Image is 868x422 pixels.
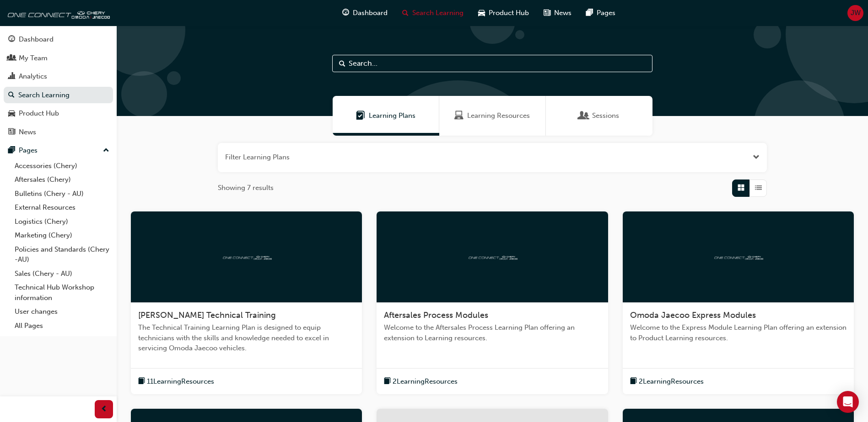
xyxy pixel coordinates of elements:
[147,376,214,387] span: 11 Learning Resources
[19,145,38,156] div: Pages
[4,142,113,159] button: Pages
[713,252,763,261] img: oneconnect
[851,8,861,18] span: JW
[11,215,113,229] a: Logistics (Chery)
[384,310,488,320] span: Aftersales Process Modules
[4,124,113,141] a: News
[11,159,113,173] a: Accessories (Chery)
[19,108,59,119] div: Product Hub
[4,31,113,48] a: Dashboard
[11,280,113,305] a: Technical Hub Workshop information
[103,145,109,157] span: up-icon
[554,8,571,18] span: News
[753,152,760,163] button: Open the filter
[8,73,15,81] span: chart-icon
[131,211,362,395] a: oneconnect[PERSON_NAME] Technical TrainingThe Technical Training Learning Plan is designed to equ...
[384,322,600,343] span: Welcome to the Aftersales Process Learning Plan offering an extension to Learning resources.
[11,319,113,333] a: All Pages
[630,322,846,343] span: Welcome to the Express Module Learning Plan offering an extension to Product Learning resources.
[356,111,365,121] span: Learning Plans
[544,7,550,19] span: news-icon
[579,4,623,22] a: pages-iconPages
[4,29,113,142] button: DashboardMy TeamAnalyticsSearch LearningProduct HubNews
[335,4,395,22] a: guage-iconDashboard
[755,183,762,193] span: List
[377,211,608,395] a: oneconnectAftersales Process ModulesWelcome to the Aftersales Process Learning Plan offering an e...
[8,91,15,100] span: search-icon
[847,5,863,21] button: JW
[369,111,415,121] span: Learning Plans
[639,376,704,387] span: 2 Learning Resources
[19,127,36,137] div: News
[393,376,458,387] span: 2 Learning Resources
[4,87,113,104] a: Search Learning
[439,96,546,136] a: Learning ResourcesLearning Resources
[623,211,854,395] a: oneconnectOmoda Jaecoo Express ModulesWelcome to the Express Module Learning Plan offering an ext...
[138,376,145,387] span: book-icon
[8,128,15,137] span: news-icon
[353,8,388,18] span: Dashboard
[19,34,54,45] div: Dashboard
[837,391,859,413] div: Open Intercom Messenger
[467,252,518,261] img: oneconnect
[536,4,579,22] a: news-iconNews
[546,96,652,136] a: SessionsSessions
[738,183,744,193] span: Grid
[11,243,113,267] a: Policies and Standards (Chery -AU)
[412,8,464,18] span: Search Learning
[138,376,214,387] button: book-icon11LearningResources
[8,54,15,63] span: people-icon
[11,200,113,215] a: External Resources
[19,71,47,82] div: Analytics
[471,4,536,22] a: car-iconProduct Hub
[11,187,113,201] a: Bulletins (Chery - AU)
[597,8,615,18] span: Pages
[467,111,530,121] span: Learning Resources
[384,376,458,387] button: book-icon2LearningResources
[478,7,485,19] span: car-icon
[342,7,349,19] span: guage-icon
[8,110,15,118] span: car-icon
[4,105,113,122] a: Product Hub
[454,111,464,121] span: Learning Resources
[630,376,704,387] button: book-icon2LearningResources
[218,183,274,193] span: Showing 7 results
[333,96,439,136] a: Learning PlansLearning Plans
[630,376,637,387] span: book-icon
[579,111,588,121] span: Sessions
[11,305,113,319] a: User changes
[630,310,756,320] span: Omoda Jaecoo Express Modules
[8,147,15,155] span: pages-icon
[586,7,593,19] span: pages-icon
[592,111,619,121] span: Sessions
[402,7,409,19] span: search-icon
[11,228,113,243] a: Marketing (Chery)
[489,8,529,18] span: Product Hub
[8,36,15,44] span: guage-icon
[4,68,113,85] a: Analytics
[11,267,113,281] a: Sales (Chery - AU)
[101,404,108,415] span: prev-icon
[19,53,48,63] div: My Team
[221,252,272,261] img: oneconnect
[332,55,652,72] input: Search...
[4,50,113,67] a: My Team
[339,58,345,69] span: Search
[138,322,355,353] span: The Technical Training Learning Plan is designed to equip technicians with the skills and knowled...
[138,310,276,320] span: [PERSON_NAME] Technical Training
[395,4,471,22] a: search-iconSearch Learning
[11,173,113,187] a: Aftersales (Chery)
[384,376,391,387] span: book-icon
[5,4,110,22] img: oneconnect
